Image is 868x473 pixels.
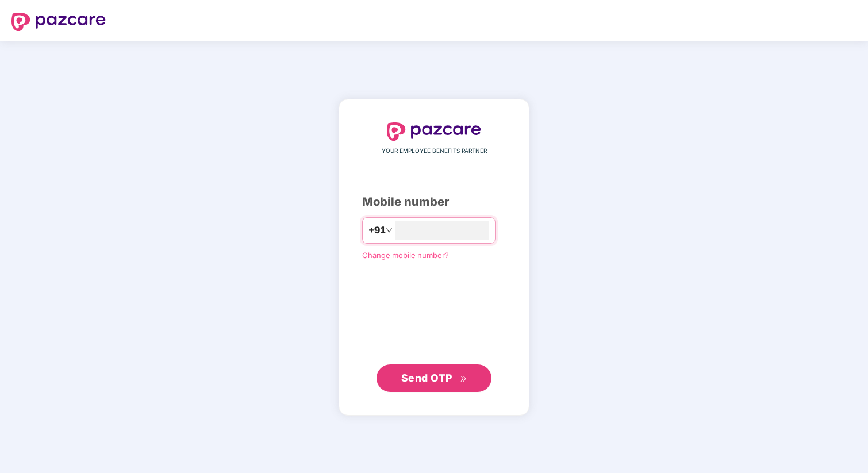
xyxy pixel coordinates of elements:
[362,193,506,211] div: Mobile number
[387,122,481,141] img: logo
[386,227,393,234] span: down
[382,147,487,156] span: YOUR EMPLOYEE BENEFITS PARTNER
[368,223,386,237] span: +91
[460,375,467,383] span: double-right
[362,251,449,260] a: Change mobile number?
[11,13,106,31] img: logo
[377,364,491,392] button: Send OTPdouble-right
[401,372,452,384] span: Send OTP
